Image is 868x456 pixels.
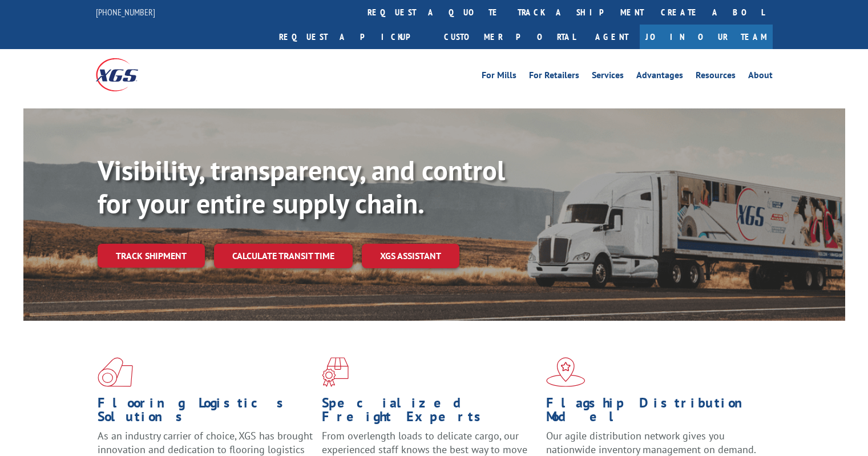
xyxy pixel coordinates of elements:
a: Join Our Team [640,25,773,49]
h1: Flagship Distribution Model [546,396,762,429]
a: Resources [696,71,736,83]
a: Customer Portal [435,25,584,49]
a: Request a pickup [271,25,435,49]
a: For Retailers [529,71,579,83]
a: XGS ASSISTANT [362,244,459,268]
a: About [748,71,773,83]
img: xgs-icon-focused-on-flooring-red [322,357,349,387]
h1: Specialized Freight Experts [322,396,538,429]
img: xgs-icon-flagship-distribution-model-red [546,357,586,387]
span: Our agile distribution network gives you nationwide inventory management on demand. [546,429,756,456]
a: Advantages [636,71,683,83]
a: Services [592,71,624,83]
a: Calculate transit time [214,244,353,268]
b: Visibility, transparency, and control for your entire supply chain. [98,152,505,221]
img: xgs-icon-total-supply-chain-intelligence-red [98,357,133,387]
a: Agent [584,25,640,49]
a: Track shipment [98,244,205,268]
h1: Flooring Logistics Solutions [98,396,313,429]
a: For Mills [482,71,516,83]
a: [PHONE_NUMBER] [96,6,155,18]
